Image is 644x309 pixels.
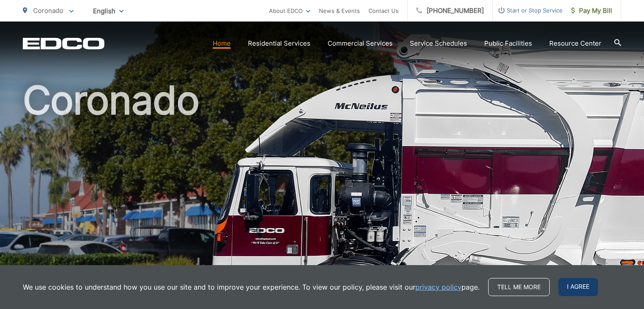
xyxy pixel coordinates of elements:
a: Home [213,38,231,49]
span: English [87,3,130,19]
a: Resource Center [549,38,601,49]
a: Residential Services [248,38,310,49]
span: Pay My Bill [571,6,612,16]
a: Public Facilities [484,38,532,49]
a: About EDCO [269,6,310,16]
span: Coronado [33,6,63,15]
a: EDCD logo. Return to the homepage. [23,37,105,49]
a: Contact Us [368,6,399,16]
a: Tell me more [488,278,550,296]
span: I agree [558,278,598,296]
a: Service Schedules [410,38,467,49]
a: privacy policy [415,282,461,292]
a: News & Events [319,6,360,16]
a: Commercial Services [328,38,393,49]
p: We use cookies to understand how you use our site and to improve your experience. To view our pol... [23,282,480,292]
